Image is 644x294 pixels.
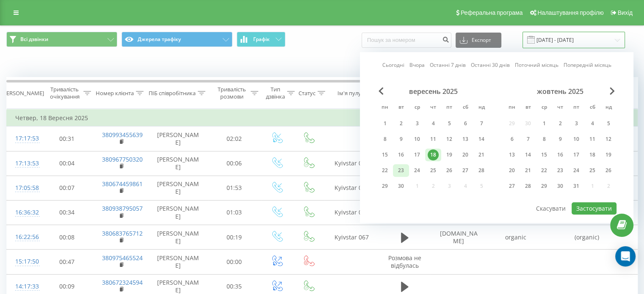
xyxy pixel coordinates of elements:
[571,181,582,192] div: 31
[473,117,489,130] div: нд 7 вер 2025 р.
[41,225,94,250] td: 00:08
[411,102,423,114] abbr: середа
[428,134,439,145] div: 11
[379,134,390,145] div: 8
[587,165,598,176] div: 25
[602,102,615,114] abbr: неділя
[504,164,520,177] div: пн 20 жовт 2025 р.
[379,102,391,114] abbr: понеділок
[393,180,409,192] div: вт 30 вер 2025 р.
[571,134,582,145] div: 10
[587,118,598,129] div: 4
[457,164,473,177] div: сб 27 вер 2025 р.
[544,225,629,250] td: (organic)
[377,180,393,192] div: пн 29 вер 2025 р.
[395,134,406,145] div: 9
[473,164,489,177] div: нд 28 вер 2025 р.
[41,176,94,200] td: 00:07
[324,151,379,176] td: Kyivstar 067
[409,61,425,69] a: Вчора
[522,102,534,114] abbr: вівторок
[324,200,379,225] td: Kyivstar 067
[555,134,566,145] div: 9
[208,176,261,200] td: 01:53
[600,148,616,161] div: нд 19 жовт 2025 р.
[522,181,533,192] div: 28
[41,151,94,176] td: 00:04
[377,148,393,161] div: пн 15 вер 2025 р.
[377,164,393,177] div: пн 22 вер 2025 р.
[324,225,379,250] td: Kyivstar 067
[459,102,472,114] abbr: субота
[539,118,550,129] div: 1
[41,200,94,225] td: 00:34
[444,149,455,160] div: 19
[208,200,261,225] td: 01:03
[393,148,409,161] div: вт 16 вер 2025 р.
[102,204,143,212] a: 380938795057
[531,202,570,214] button: Скасувати
[456,33,501,48] button: Експорт
[444,165,455,176] div: 26
[506,165,517,176] div: 20
[539,181,550,192] div: 29
[603,118,614,129] div: 5
[412,118,423,129] div: 3
[506,134,517,145] div: 6
[571,149,582,160] div: 17
[6,32,117,47] button: Всі дзвінки
[208,225,261,250] td: 00:19
[428,149,439,160] div: 18
[552,117,568,130] div: чт 2 жовт 2025 р.
[555,149,566,160] div: 16
[461,9,523,16] span: Реферальна програма
[395,181,406,192] div: 30
[15,130,32,147] div: 17:17:53
[443,102,456,114] abbr: п’ятниця
[504,87,616,96] div: жовтень 2025
[584,164,600,177] div: сб 25 жовт 2025 р.
[487,225,544,250] td: organic
[460,118,471,129] div: 6
[253,36,270,42] span: Графік
[520,133,536,146] div: вт 7 жовт 2025 р.
[409,117,425,130] div: ср 3 вер 2025 р.
[536,148,552,161] div: ср 15 жовт 2025 р.
[555,165,566,176] div: 23
[337,90,361,97] div: Ім'я пулу
[15,229,32,245] div: 16:22:56
[457,148,473,161] div: сб 20 вер 2025 р.
[441,148,457,161] div: пт 19 вер 2025 р.
[102,278,143,286] a: 380672324594
[428,165,439,176] div: 25
[476,165,487,176] div: 28
[444,118,455,129] div: 5
[520,164,536,177] div: вт 21 жовт 2025 р.
[441,117,457,130] div: пт 5 вер 2025 р.
[584,148,600,161] div: сб 18 жовт 2025 р.
[520,180,536,192] div: вт 28 жовт 2025 р.
[412,149,423,160] div: 17
[457,133,473,146] div: сб 13 вер 2025 р.
[587,149,598,160] div: 18
[603,165,614,176] div: 26
[615,246,636,267] div: Open Intercom Messenger
[102,229,143,237] a: 380683765712
[473,133,489,146] div: нд 14 вер 2025 р.
[412,165,423,176] div: 24
[587,134,598,145] div: 11
[460,134,471,145] div: 13
[102,131,143,139] a: 380993455639
[15,253,32,270] div: 15:17:50
[41,250,94,274] td: 00:47
[266,86,285,100] div: Тип дзвінка
[409,148,425,161] div: ср 17 вер 2025 р.
[536,180,552,192] div: ср 29 жовт 2025 р.
[412,134,423,145] div: 10
[362,33,451,48] input: Пошук за номером
[504,180,520,192] div: пн 27 жовт 2025 р.
[15,180,32,196] div: 17:05:58
[102,254,143,262] a: 380975465524
[379,118,390,129] div: 1
[473,148,489,161] div: нд 21 вер 2025 р.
